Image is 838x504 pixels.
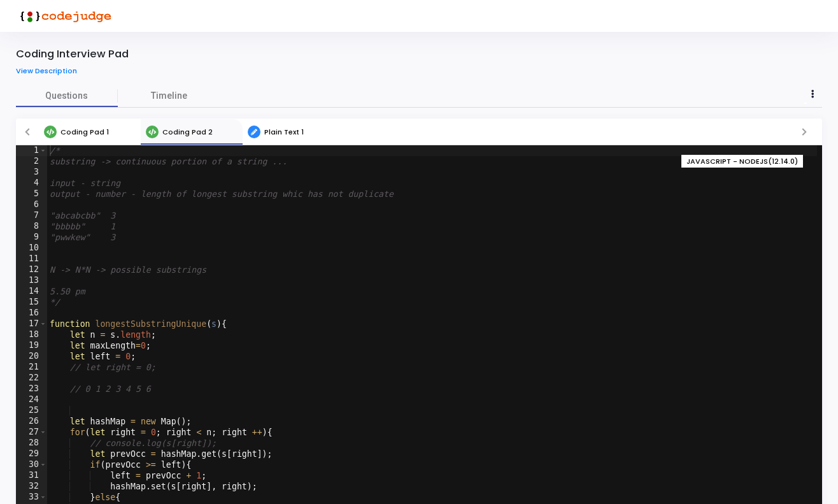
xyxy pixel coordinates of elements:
[16,329,47,340] div: 18
[264,127,304,137] span: Plain Text 1
[16,416,47,427] div: 26
[16,459,47,470] div: 30
[60,127,109,137] span: Coding Pad 1
[16,67,87,75] a: View Description
[16,210,47,221] div: 7
[16,373,47,384] div: 22
[16,264,47,275] div: 12
[16,394,47,405] div: 24
[16,167,47,178] div: 3
[16,470,47,481] div: 31
[151,89,187,103] span: Timeline
[16,319,47,329] div: 17
[16,199,47,210] div: 6
[162,127,213,137] span: Coding Pad 2
[16,481,47,492] div: 32
[16,275,47,286] div: 13
[16,427,47,438] div: 27
[16,48,129,61] div: Coding Interview Pad
[16,286,47,297] div: 14
[16,3,111,29] img: logo
[16,254,47,264] div: 11
[16,156,47,167] div: 2
[16,351,47,362] div: 20
[16,243,47,254] div: 10
[16,178,47,189] div: 4
[16,145,47,156] div: 1
[16,297,47,308] div: 15
[16,492,47,503] div: 33
[16,189,47,199] div: 5
[16,221,47,232] div: 8
[16,438,47,449] div: 28
[16,449,47,459] div: 29
[16,89,118,103] span: Questions
[16,308,47,319] div: 16
[16,384,47,394] div: 23
[686,156,798,167] span: JAVASCRIPT - NODEJS(12.14.0)
[16,405,47,416] div: 25
[16,340,47,351] div: 19
[16,362,47,373] div: 21
[16,232,47,243] div: 9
